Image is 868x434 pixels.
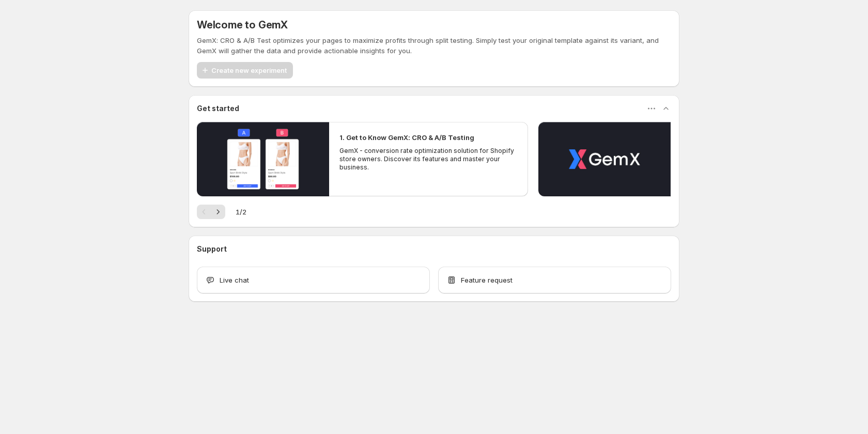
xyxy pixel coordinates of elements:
h2: 1. Get to Know GemX: CRO & A/B Testing [339,132,474,143]
h3: Get started [197,103,239,114]
p: GemX: CRO & A/B Test optimizes your pages to maximize profits through split testing. Simply test ... [197,35,671,56]
button: Play video [538,122,671,196]
span: Feature request [461,275,513,285]
span: Live chat [220,275,249,285]
h5: Welcome to GemX [197,19,288,31]
span: 1 / 2 [236,207,246,217]
button: Next [211,205,225,219]
h3: Support [197,244,227,254]
button: Play video [197,122,329,196]
nav: Pagination [197,205,225,219]
p: GemX - conversion rate optimization solution for Shopify store owners. Discover its features and ... [339,147,517,172]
